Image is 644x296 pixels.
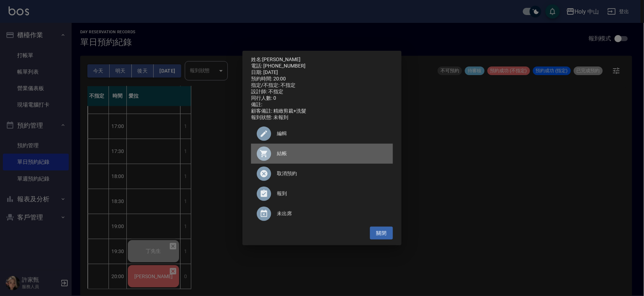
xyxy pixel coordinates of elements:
a: 結帳 [251,144,393,164]
a: [PERSON_NAME] [262,56,301,62]
div: 顧客備註: 精緻剪裁+洗髮 [251,108,393,114]
div: 報到 [251,184,393,204]
span: 取消預約 [277,170,387,177]
div: 備註: [251,102,393,108]
span: 報到 [277,190,387,197]
span: 結帳 [277,150,387,157]
button: 關閉 [370,227,393,240]
p: 姓名: [251,56,393,63]
div: 未出席 [251,204,393,224]
div: 報到狀態: 未報到 [251,114,393,121]
span: 編輯 [277,130,387,137]
div: 日期: [DATE] [251,69,393,76]
div: 電話: [PHONE_NUMBER] [251,63,393,69]
div: 取消預約 [251,164,393,184]
div: 同行人數: 0 [251,95,393,102]
div: 預約時間: 20:00 [251,76,393,82]
div: 設計師: 不指定 [251,89,393,95]
div: 指定/不指定: 不指定 [251,82,393,89]
span: 未出席 [277,210,387,217]
div: 編輯 [251,124,393,144]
